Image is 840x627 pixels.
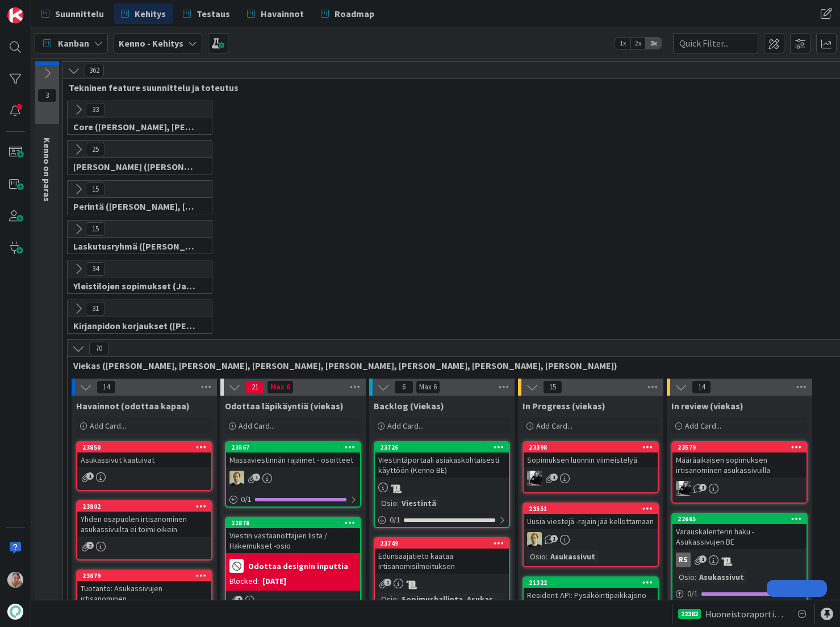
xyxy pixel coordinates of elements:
[262,575,286,587] div: [DATE]
[375,538,509,574] div: 23749Edunsaajatieto kaataa irtisanomisilmoituksen
[546,550,548,563] span: :
[548,550,598,563] div: Asukassivut
[119,38,183,49] b: Kenno - Kehitys
[378,497,397,509] div: Osio
[527,471,542,485] img: KM
[90,421,126,431] span: Add Card...
[384,579,391,586] span: 1
[524,442,658,452] div: 23398
[73,121,198,132] span: Core (Pasi, Jussi, JaakkoHä, Jyri, Leo, MikkoK, Väinö, MattiH)
[89,342,108,355] span: 70
[73,280,198,292] span: Yleistilojen sopimukset (Jaakko, VilleP, TommiL, Simo)
[226,442,360,452] div: 23867
[245,380,265,394] span: 21
[397,497,399,509] span: :
[524,514,658,529] div: Uusia viestejä -rajain jää kellottamaan
[86,262,105,276] span: 34
[527,532,542,547] img: ML
[380,539,509,547] div: 23749
[527,550,546,563] div: Osio
[630,38,646,49] span: 2x
[524,532,658,547] div: ML
[676,481,691,496] img: KM
[314,3,381,24] a: Roadmap
[55,7,104,20] span: Suunnittelu
[394,380,413,394] span: 6
[86,542,94,549] span: 2
[73,161,198,172] span: Halti (Sebastian, VilleH, Riikka, Antti, MikkoV, PetriH, PetriM)
[615,38,630,49] span: 1x
[85,64,104,77] span: 362
[672,587,806,601] div: 0/1
[672,481,806,496] div: KM
[41,138,53,202] span: Kenno on paras
[397,593,399,605] span: :
[695,571,696,583] span: :
[687,588,698,600] span: 0 / 1
[676,571,695,583] div: Osio
[82,572,211,580] div: 23679
[240,3,311,24] a: Havainnot
[197,7,230,20] span: Testaus
[77,452,211,467] div: Asukassivut kaatuivat
[77,501,211,512] div: 23802
[86,103,105,117] span: 33
[135,7,166,20] span: Kehitys
[231,443,360,451] div: 23867
[375,452,509,477] div: Viestintäportaali asiakaskohtaisesti käyttöön (Kenno BE)
[176,3,237,24] a: Testaus
[524,588,658,603] div: Resident-API: Pysäköintipaikkajono
[231,519,360,527] div: 22878
[524,471,658,485] div: KM
[77,512,211,537] div: Yhden osapuolen irtisanominen asukassivuilta ei toimi oikein
[73,240,198,252] span: Laskutusryhmä (Antti, Keijo)
[671,400,743,412] span: In review (viekas)
[253,474,260,481] span: 1
[529,443,658,451] div: 23398
[696,571,747,583] div: Asukassivut
[375,513,509,527] div: 0/1
[229,471,244,485] img: ML
[378,593,397,605] div: Osio
[226,528,360,553] div: Viestin vastaanottajien lista / Hakemukset -osio
[375,549,509,574] div: Edunsaajatieto kaataa irtisanomisilmoituksen
[672,442,806,477] div: 23579Määräaikaisen sopimuksen irtisanominen asukassivuilla
[82,503,211,510] div: 23802
[248,562,348,570] b: Odottaa designin inputtia
[380,443,509,451] div: 23726
[226,518,360,553] div: 22878Viestin vastaanottajien lista / Hakemukset -osio
[335,7,374,20] span: Roadmap
[676,553,691,567] div: RS
[543,380,562,394] span: 15
[646,38,661,49] span: 3x
[86,182,105,196] span: 15
[672,442,806,452] div: 23579
[524,578,658,603] div: 21322Resident-API: Pysäköintipaikkajono
[239,421,275,431] span: Add Card...
[77,501,211,537] div: 23802Yhden osapuolen irtisanominen asukassivuilta ei toimi oikein
[114,3,173,24] a: Kehitys
[524,578,658,588] div: 21322
[77,442,211,452] div: 23850
[375,442,509,452] div: 23726
[673,33,758,53] input: Quick Filter...
[226,471,360,485] div: ML
[390,514,400,526] span: 0 / 1
[685,421,721,431] span: Add Card...
[550,535,558,542] span: 1
[226,518,360,528] div: 22878
[77,571,211,606] div: 23679Tuotanto: Asukassivujen irtisanominen
[7,604,23,620] img: avatar
[226,442,360,467] div: 23867Massaviestinnän rajaimet - osoitteet
[529,505,658,513] div: 23551
[7,7,23,23] img: Visit kanbanzone.com
[524,452,658,467] div: Sopimuksen luonnin viimeistelyä
[692,380,711,394] span: 14
[523,400,605,412] span: In Progress (viekas)
[678,515,806,523] div: 22665
[699,484,707,491] span: 1
[678,443,806,451] div: 23579
[399,593,503,605] div: Sopimushallinta, Asukas...
[77,581,211,606] div: Tuotanto: Asukassivujen irtisanominen
[241,493,252,505] span: 0 / 1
